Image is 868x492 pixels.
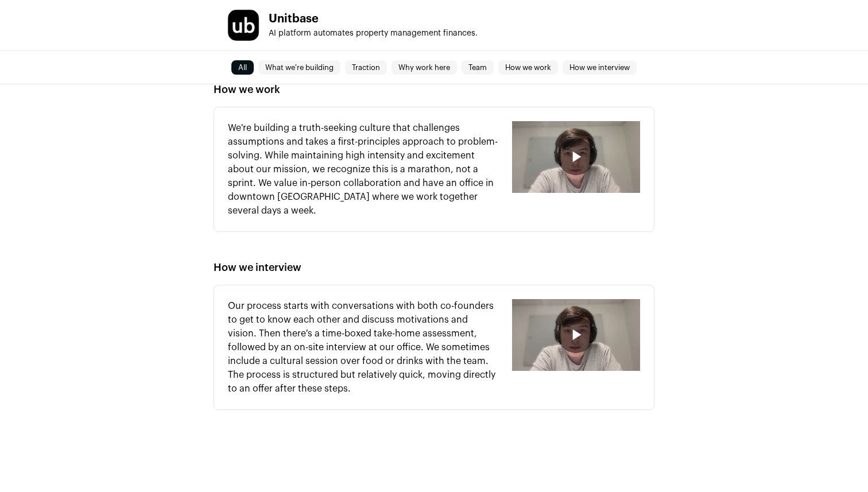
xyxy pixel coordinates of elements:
p: Our process starts with conversations with both co-founders to get to know each other and discuss... [228,299,498,396]
a: Why work here [392,61,457,75]
h1: Unitbase [269,13,478,25]
h2: How we work [214,82,654,98]
a: All [231,61,254,75]
img: 180d8d1040b0dd663c9337dc679c1304ca7ec8217767d6a0a724e31ff9c1dc78.jpg [228,10,259,41]
a: Traction [345,61,387,75]
a: Team [462,61,494,75]
h2: How we interview [214,259,654,276]
a: What we're building [258,61,340,75]
a: How we work [498,61,558,75]
p: We're building a truth-seeking culture that challenges assumptions and takes a first-principles a... [228,121,498,218]
a: How we interview [563,61,637,75]
span: AI platform automates property management finances. [269,29,478,37]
